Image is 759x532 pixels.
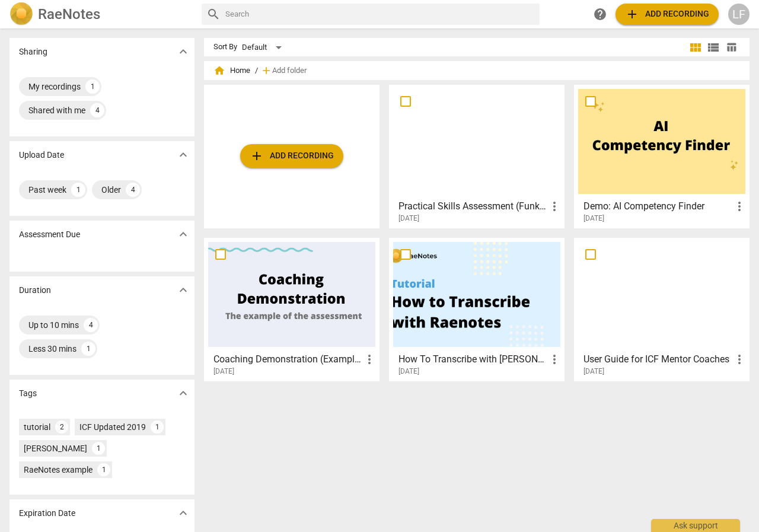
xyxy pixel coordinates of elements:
[593,7,607,21] span: help
[398,214,419,224] span: [DATE]
[174,384,192,402] button: Show more
[625,7,709,21] span: Add recording
[583,199,732,214] h3: Demo: AI Competency Finder
[206,7,221,21] span: search
[174,281,192,299] button: Show more
[19,228,80,241] p: Assessment Due
[728,4,750,25] button: LF
[225,5,535,24] input: Search
[255,66,258,75] span: /
[213,352,362,367] h3: Coaching Demonstration (Example)
[706,40,720,55] span: view_list
[174,146,192,164] button: Show more
[176,148,190,162] span: expand_more
[19,46,47,58] p: Sharing
[19,387,37,400] p: Tags
[393,242,560,376] a: How To Transcribe with [PERSON_NAME][DATE]
[250,149,334,163] span: Add recording
[97,463,110,476] div: 1
[547,352,562,367] span: more_vert
[208,242,375,376] a: Coaching Demonstration (Example)[DATE]
[272,66,307,75] span: Add folder
[250,149,264,163] span: add
[393,89,560,223] a: Practical Skills Assessment (Funk Coaching) - 2025_07_07 12_34 MDT - Recording (3)[DATE]
[174,225,192,243] button: Show more
[28,81,81,93] div: My recordings
[71,183,85,197] div: 1
[547,199,562,214] span: more_vert
[176,44,190,59] span: expand_more
[28,184,66,196] div: Past week
[732,199,747,214] span: more_vert
[213,43,237,52] div: Sort By
[81,342,95,356] div: 1
[176,283,190,297] span: expand_more
[85,79,100,94] div: 1
[174,504,192,522] button: Show more
[101,184,121,196] div: Older
[19,149,64,161] p: Upload Date
[24,442,87,454] div: [PERSON_NAME]
[176,227,190,241] span: expand_more
[583,352,732,367] h3: User Guide for ICF Mentor Coaches
[726,42,737,53] span: table_chart
[398,352,547,367] h3: How To Transcribe with RaeNotes
[28,319,79,331] div: Up to 10 mins
[213,65,250,77] span: Home
[79,421,146,433] div: ICF Updated 2019
[28,343,76,355] div: Less 30 mins
[578,242,745,376] a: User Guide for ICF Mentor Coaches[DATE]
[398,199,547,214] h3: Practical Skills Assessment (Funk Coaching) - 2025_07_07 12_34 MDT - Recording (3)
[176,506,190,520] span: expand_more
[651,519,740,532] div: Ask support
[213,65,225,77] span: home
[583,214,604,224] span: [DATE]
[583,367,604,377] span: [DATE]
[722,39,740,56] button: Table view
[9,2,33,26] img: Logo
[240,144,343,168] button: Upload
[578,89,745,223] a: Demo: AI Competency Finder[DATE]
[9,2,192,26] a: LogoRaeNotes
[732,352,747,367] span: more_vert
[616,4,719,25] button: Upload
[38,6,100,23] h2: RaeNotes
[84,318,98,332] div: 4
[19,284,51,297] p: Duration
[176,386,190,400] span: expand_more
[126,183,140,197] div: 4
[687,39,704,56] button: Tile view
[362,352,377,367] span: more_vert
[688,40,703,55] span: view_module
[19,507,75,520] p: Expiration Date
[174,43,192,60] button: Show more
[398,367,419,377] span: [DATE]
[213,367,234,377] span: [DATE]
[260,65,272,77] span: add
[589,4,611,25] a: Help
[242,38,286,57] div: Default
[151,420,164,434] div: 1
[704,39,722,56] button: List view
[55,420,68,434] div: 2
[24,421,50,433] div: tutorial
[28,104,85,116] div: Shared with me
[92,442,105,455] div: 1
[24,464,93,476] div: RaeNotes example
[625,7,639,21] span: add
[90,103,104,117] div: 4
